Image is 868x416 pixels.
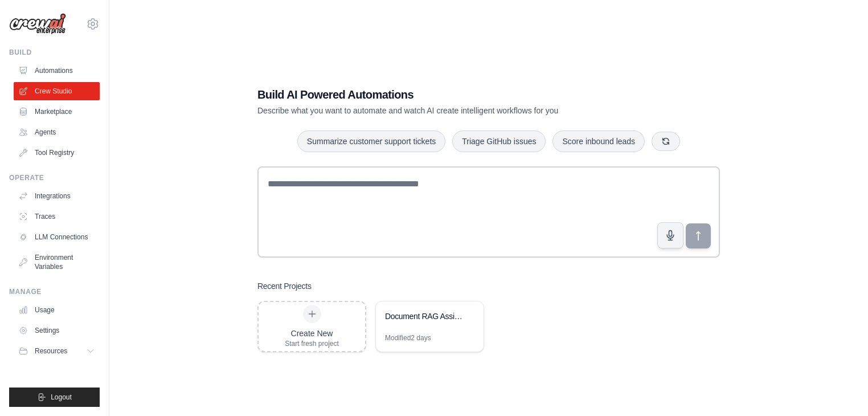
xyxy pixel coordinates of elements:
div: Operate [9,173,100,182]
h1: Build AI Powered Automations [257,87,640,103]
button: Triage GitHub issues [452,130,546,152]
span: Resources [35,346,67,356]
p: Describe what you want to automate and watch AI create intelligent workflows for you [257,105,640,116]
div: Create New [285,328,339,339]
a: Settings [14,321,100,340]
h3: Recent Projects [257,280,312,292]
a: Integrations [14,187,100,205]
a: Usage [14,301,100,319]
button: Get new suggestions [652,132,680,151]
div: Modified 2 days [385,333,431,342]
button: Logout [9,388,100,407]
a: Crew Studio [14,82,100,100]
a: Marketplace [14,103,100,121]
button: Click to speak your automation idea [657,222,683,248]
span: Logout [51,393,72,402]
a: Traces [14,207,100,226]
div: Document RAG Assistant [385,311,463,322]
div: Start fresh project [285,339,339,348]
a: LLM Connections [14,228,100,246]
a: Tool Registry [14,144,100,162]
a: Environment Variables [14,248,100,276]
div: Build [9,48,100,57]
button: Resources [14,342,100,360]
img: Logo [9,13,66,35]
a: Automations [14,62,100,80]
a: Agents [14,123,100,141]
div: Manage [9,287,100,296]
button: Score inbound leads [552,130,645,152]
button: Summarize customer support tickets [297,130,445,152]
